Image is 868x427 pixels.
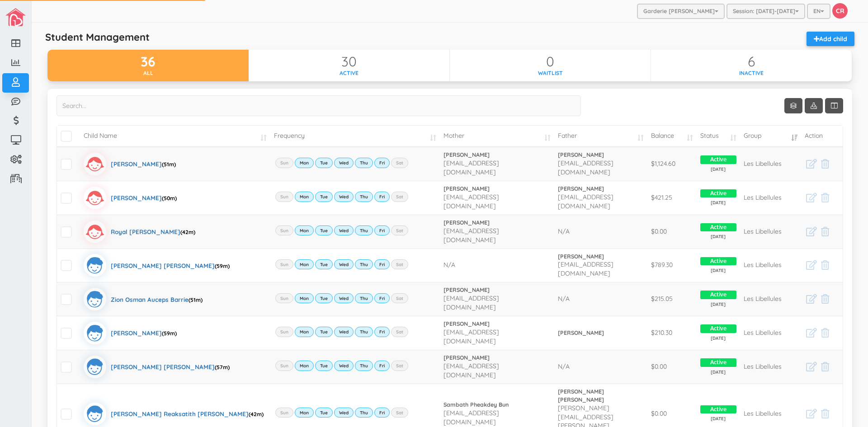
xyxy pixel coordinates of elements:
[443,409,499,426] span: [EMAIL_ADDRESS][DOMAIN_NAME]
[450,54,651,69] div: 0
[180,229,195,235] span: (42m)
[295,158,314,168] label: Mon
[374,225,390,235] label: Fri
[443,185,551,193] a: [PERSON_NAME]
[275,259,293,269] label: Sun
[315,361,333,371] label: Tue
[295,408,314,418] label: Mon
[700,223,736,232] span: Active
[700,416,736,422] span: [DATE]
[443,159,499,176] span: [EMAIL_ADDRESS][DOMAIN_NAME]
[47,69,249,77] div: all
[391,327,408,337] label: Sat
[355,225,373,235] label: Thu
[84,356,106,378] img: boyicon.svg
[84,356,230,378] a: [PERSON_NAME] [PERSON_NAME](57m)
[111,187,177,209] div: [PERSON_NAME]
[80,126,270,147] td: Child Name: activate to sort column ascending
[215,364,230,371] span: (57m)
[84,221,106,243] img: girlicon.svg
[355,192,373,202] label: Thu
[111,322,177,344] div: [PERSON_NAME]
[443,286,551,294] a: [PERSON_NAME]
[801,126,843,147] td: Action
[374,192,390,202] label: Fri
[647,147,697,181] td: $1,124.60
[84,288,106,310] img: boyicon.svg
[443,227,499,244] span: [EMAIL_ADDRESS][DOMAIN_NAME]
[554,350,647,384] td: N/A
[391,259,408,269] label: Sat
[334,293,354,303] label: Wed
[440,249,554,282] td: N/A
[374,259,390,269] label: Fri
[270,126,440,147] td: Frequency: activate to sort column ascending
[700,405,736,414] span: Active
[558,159,613,176] span: [EMAIL_ADDRESS][DOMAIN_NAME]
[554,215,647,249] td: N/A
[647,181,697,215] td: $421.25
[162,195,177,202] span: (50m)
[700,257,736,266] span: Active
[700,166,736,173] span: [DATE]
[355,158,373,168] label: Thu
[700,155,736,164] span: Active
[84,153,106,175] img: girlicon.svg
[84,403,264,425] a: [PERSON_NAME] Reaksatith [PERSON_NAME](42m)
[355,361,373,371] label: Thu
[391,293,408,303] label: Sat
[315,408,333,418] label: Tue
[374,361,390,371] label: Fri
[391,361,408,371] label: Sat
[440,126,554,147] td: Mother: activate to sort column ascending
[700,291,736,299] span: Active
[84,322,106,344] img: boyicon.svg
[295,192,314,202] label: Mon
[443,401,551,409] a: Sambath Pheakdey Bun
[295,361,314,371] label: Mon
[355,327,373,337] label: Thu
[84,322,177,344] a: [PERSON_NAME](59m)
[295,225,314,235] label: Mon
[315,192,333,202] label: Tue
[315,327,333,337] label: Tue
[558,253,644,261] a: [PERSON_NAME]
[84,254,230,277] a: [PERSON_NAME] [PERSON_NAME](59m)
[391,192,408,202] label: Sat
[700,369,736,375] span: [DATE]
[111,221,195,243] div: Royal [PERSON_NAME]
[443,320,551,328] a: [PERSON_NAME]
[647,215,697,249] td: $0.00
[443,193,499,210] span: [EMAIL_ADDRESS][DOMAIN_NAME]
[374,327,390,337] label: Fri
[47,54,249,69] div: 36
[162,330,177,337] span: (59m)
[162,161,176,168] span: (51m)
[443,354,551,362] a: [PERSON_NAME]
[45,32,150,42] h5: Student Management
[315,293,333,303] label: Tue
[84,153,176,175] a: [PERSON_NAME](51m)
[275,327,293,337] label: Sun
[275,225,293,235] label: Sun
[647,350,697,384] td: $0.00
[558,388,644,404] a: [PERSON_NAME] [PERSON_NAME]
[554,126,647,147] td: Father: activate to sort column ascending
[391,158,408,168] label: Sat
[374,293,390,303] label: Fri
[647,316,697,350] td: $210.30
[700,335,736,342] span: [DATE]
[84,403,106,425] img: boyicon.svg
[443,294,499,311] span: [EMAIL_ADDRESS][DOMAIN_NAME]
[84,221,195,243] a: Royal [PERSON_NAME](42m)
[111,356,230,378] div: [PERSON_NAME] [PERSON_NAME]
[740,249,802,282] td: Les Libellules
[443,328,499,345] span: [EMAIL_ADDRESS][DOMAIN_NAME]
[5,8,26,26] img: image
[334,158,354,168] label: Wed
[443,219,551,227] a: [PERSON_NAME]
[558,185,644,193] a: [PERSON_NAME]
[697,126,740,147] td: Status: activate to sort column ascending
[740,350,802,384] td: Les Libellules
[334,327,354,337] label: Wed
